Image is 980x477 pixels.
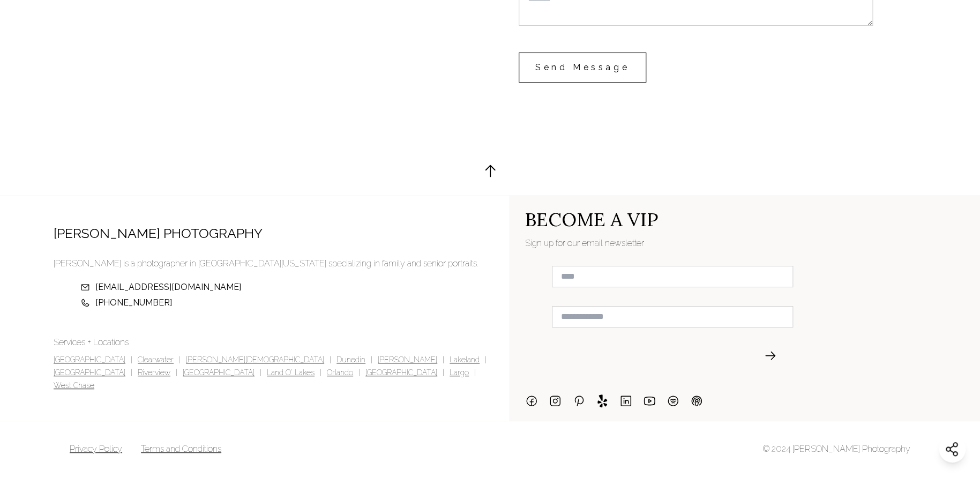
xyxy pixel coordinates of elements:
[353,367,365,380] p: |
[54,354,125,367] a: Tampa
[365,354,378,367] p: |
[327,367,353,380] a: Orlando
[54,380,94,393] a: West Chase
[186,354,324,367] a: Wesley Chapel
[324,354,336,367] p: |
[95,281,241,294] a: calliwickesphotography@gmail.com
[643,384,667,410] a: YouTube
[336,354,365,367] a: Dunedin
[690,384,703,410] a: Apple Podcasts
[267,367,315,380] a: Land O' Lakes
[619,384,643,410] a: LinkedIn
[480,354,492,367] p: |
[174,354,186,367] p: |
[549,384,572,410] a: Instagram
[378,354,437,367] a: Brandon
[54,367,125,380] a: St. Petersburg
[596,384,619,410] a: Yelp
[437,354,450,367] p: |
[54,223,493,244] p: [PERSON_NAME] PHOTOGRAPHY
[315,367,327,380] p: |
[450,354,480,367] a: Lakeland
[138,354,174,367] a: Clearwater
[170,367,183,380] p: |
[667,384,690,410] a: Spotify
[525,237,964,250] p: Sign up for our email newsletter
[469,367,481,380] p: |
[525,384,549,410] a: Facebook
[450,367,469,380] a: Largo
[183,367,255,380] a: Spring Hill
[939,436,966,463] button: Share this website
[141,443,221,456] a: Terms and Conditions
[506,443,911,456] p: © 2024 [PERSON_NAME] Photography
[572,384,596,410] a: Pinterest
[54,336,493,349] p: Services + Locations
[95,296,172,309] a: (813) 406-0558
[70,443,122,456] a: Privacy Policy
[138,367,170,380] a: Riverview
[255,367,267,380] p: |
[437,367,450,380] p: |
[125,354,138,367] p: |
[519,53,646,83] button: Contact Form Submit Button
[365,367,437,380] a: Dade City
[54,257,493,270] p: [PERSON_NAME] is a photographer in [GEOGRAPHIC_DATA][US_STATE] specializing in family and senior ...
[747,341,793,370] button: Newsletter Form Submit Button
[125,367,138,380] p: |
[525,206,964,234] p: BECOME A VIP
